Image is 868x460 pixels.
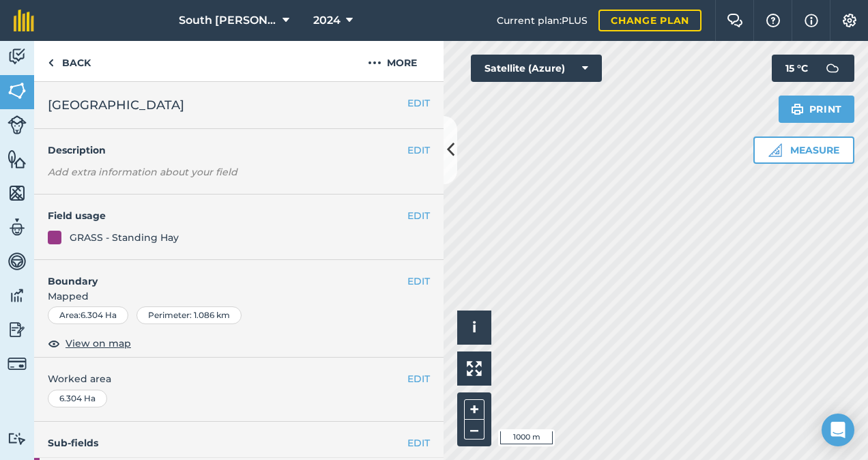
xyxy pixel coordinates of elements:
[841,14,858,27] img: A cog icon
[34,41,104,81] a: Back
[48,335,131,351] button: View on map
[48,143,430,158] h4: Description
[407,435,430,450] a: EDIT
[772,55,854,82] button: 15 °C
[457,311,491,345] button: i
[8,183,27,203] img: svg+xml;base64,PHN2ZyB4bWxucz0iaHR0cDovL3d3dy53My5vcmcvMjAwMC9zdmciIHdpZHRoPSI1NiIgaGVpZ2h0PSI2MC...
[472,319,476,336] span: i
[48,371,430,386] span: Worked area
[464,399,484,420] button: +
[8,432,27,445] img: svg+xml;base64,PD94bWwgdmVyc2lvbj0iMS4wIiBlbmNvZGluZz0idXRmLTgiPz4KPCEtLSBHZW5lcmF0b3I6IEFkb2JlIE...
[753,136,854,164] button: Measure
[34,435,444,450] h4: Sub-fields
[407,96,430,111] button: EDIT
[48,335,60,351] img: svg+xml;base64,PHN2ZyB4bWxucz0iaHR0cDovL3d3dy53My5vcmcvMjAwMC9zdmciIHdpZHRoPSIxOCIgaGVpZ2h0PSIyNC...
[497,13,588,28] span: Current plan : PLUS
[598,10,701,31] a: Change plan
[8,285,27,306] img: svg+xml;base64,PD94bWwgdmVyc2lvbj0iMS4wIiBlbmNvZGluZz0idXRmLTgiPz4KPCEtLSBHZW5lcmF0b3I6IEFkb2JlIE...
[8,46,27,67] img: svg+xml;base64,PD94bWwgdmVyc2lvbj0iMS4wIiBlbmNvZGluZz0idXRmLTgiPz4KPCEtLSBHZW5lcmF0b3I6IEFkb2JlIE...
[407,143,430,158] button: EDIT
[34,289,444,304] span: Mapped
[407,208,430,223] button: EDIT
[768,143,782,157] img: Ruler icon
[48,166,237,178] em: Add extra information about your field
[765,14,781,27] img: A question mark icon
[779,96,855,123] button: Print
[805,12,818,29] img: svg+xml;base64,PHN2ZyB4bWxucz0iaHR0cDovL3d3dy53My5vcmcvMjAwMC9zdmciIHdpZHRoPSIxNyIgaGVpZ2h0PSIxNy...
[8,115,27,134] img: svg+xml;base64,PD94bWwgdmVyc2lvbj0iMS4wIiBlbmNvZGluZz0idXRmLTgiPz4KPCEtLSBHZW5lcmF0b3I6IEFkb2JlIE...
[34,260,407,289] h4: Boundary
[819,55,846,82] img: svg+xml;base64,PD94bWwgdmVyc2lvbj0iMS4wIiBlbmNvZGluZz0idXRmLTgiPz4KPCEtLSBHZW5lcmF0b3I6IEFkb2JlIE...
[368,55,381,71] img: svg+xml;base64,PHN2ZyB4bWxucz0iaHR0cDovL3d3dy53My5vcmcvMjAwMC9zdmciIHdpZHRoPSIyMCIgaGVpZ2h0PSIyNC...
[48,208,407,223] h4: Field usage
[785,55,808,82] span: 15 ° C
[8,319,27,340] img: svg+xml;base64,PD94bWwgdmVyc2lvbj0iMS4wIiBlbmNvZGluZz0idXRmLTgiPz4KPCEtLSBHZW5lcmF0b3I6IEFkb2JlIE...
[8,81,27,101] img: svg+xml;base64,PHN2ZyB4bWxucz0iaHR0cDovL3d3dy53My5vcmcvMjAwMC9zdmciIHdpZHRoPSI1NiIgaGVpZ2h0PSI2MC...
[66,336,131,351] span: View on map
[8,251,27,272] img: svg+xml;base64,PD94bWwgdmVyc2lvbj0iMS4wIiBlbmNvZGluZz0idXRmLTgiPz4KPCEtLSBHZW5lcmF0b3I6IEFkb2JlIE...
[48,306,128,324] div: Area : 6.304 Ha
[136,306,242,324] div: Perimeter : 1.086 km
[791,101,804,117] img: svg+xml;base64,PHN2ZyB4bWxucz0iaHR0cDovL3d3dy53My5vcmcvMjAwMC9zdmciIHdpZHRoPSIxOSIgaGVpZ2h0PSIyNC...
[14,10,34,31] img: fieldmargin Logo
[8,217,27,238] img: svg+xml;base64,PD94bWwgdmVyc2lvbj0iMS4wIiBlbmNvZGluZz0idXRmLTgiPz4KPCEtLSBHZW5lcmF0b3I6IEFkb2JlIE...
[822,414,854,446] div: Open Intercom Messenger
[8,149,27,169] img: svg+xml;base64,PHN2ZyB4bWxucz0iaHR0cDovL3d3dy53My5vcmcvMjAwMC9zdmciIHdpZHRoPSI1NiIgaGVpZ2h0PSI2MC...
[407,274,430,289] button: EDIT
[179,12,277,29] span: South [PERSON_NAME]
[464,420,484,440] button: –
[341,41,444,81] button: More
[467,361,482,376] img: Four arrows, one pointing top left, one top right, one bottom right and the last bottom left
[313,12,341,29] span: 2024
[48,55,54,71] img: svg+xml;base64,PHN2ZyB4bWxucz0iaHR0cDovL3d3dy53My5vcmcvMjAwMC9zdmciIHdpZHRoPSI5IiBoZWlnaHQ9IjI0Ii...
[48,390,107,407] div: 6.304 Ha
[70,230,179,245] div: GRASS - Standing Hay
[407,371,430,386] button: EDIT
[727,14,743,27] img: Two speech bubbles overlapping with the left bubble in the forefront
[48,96,184,115] span: [GEOGRAPHIC_DATA]
[8,354,27,373] img: svg+xml;base64,PD94bWwgdmVyc2lvbj0iMS4wIiBlbmNvZGluZz0idXRmLTgiPz4KPCEtLSBHZW5lcmF0b3I6IEFkb2JlIE...
[471,55,602,82] button: Satellite (Azure)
